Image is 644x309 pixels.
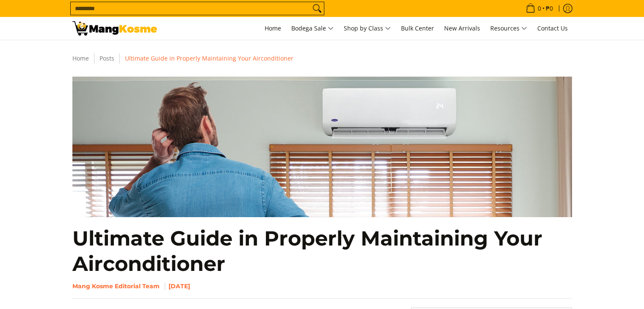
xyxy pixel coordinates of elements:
span: Resources [490,23,527,34]
span: ₱0 [544,6,554,11]
a: Shop by Class [340,17,395,40]
span: Contact Us [537,24,568,32]
h1: Ultimate Guide in Properly Maintaining Your Airconditioner [72,226,572,276]
span: New Arrivals [444,24,480,32]
a: Home [72,54,89,62]
img: The Ultimate Aircon Maintenance Guide: Detailed Checklist l Mang Kosme [72,21,157,36]
a: Resources [486,17,531,40]
span: Shop by Class [344,23,391,34]
span: 0 [536,6,542,11]
button: Search [310,2,324,15]
span: • [523,4,556,13]
a: Contact Us [533,17,572,40]
span: Bulk Center [401,24,434,32]
a: Bulk Center [397,17,438,40]
a: New Arrivals [440,17,484,40]
time: [DATE] [169,282,190,290]
a: Bodega Sale [287,17,338,40]
span: Bodega Sale [291,23,334,34]
span: Home [265,24,281,32]
img: Ultimate Guide in Properly Maintaining Your Airconditioner [72,77,572,217]
a: Home [260,17,285,40]
a: Posts [100,54,114,62]
span: Ultimate Guide in Properly Maintaining Your Airconditioner [125,54,293,62]
h6: Mang Kosme Editorial Team [72,283,572,290]
nav: Breadcrumbs [68,53,576,64]
nav: Main Menu [166,17,572,40]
